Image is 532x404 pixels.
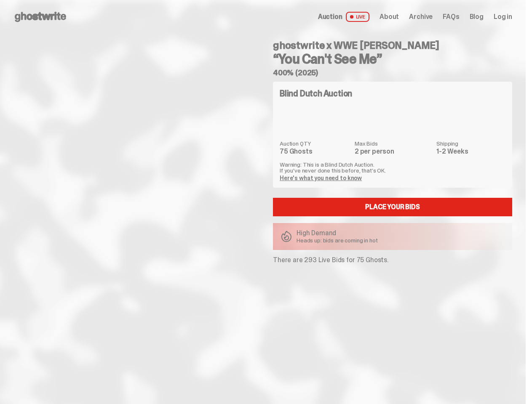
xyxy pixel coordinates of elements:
dt: Max Bids [355,141,431,146]
a: Here's what you need to know [280,174,362,182]
h3: “You Can't See Me” [273,52,512,66]
a: Blog [470,13,484,20]
a: Auction LIVE [318,12,369,22]
a: Archive [409,13,433,20]
dd: 2 per person [355,148,431,155]
p: Heads up: bids are coming in hot [297,237,378,243]
span: Auction [318,13,342,20]
a: Place your Bids [273,198,512,216]
p: There are 293 Live Bids for 75 Ghosts. [273,257,512,263]
h4: ghostwrite x WWE [PERSON_NAME] [273,40,512,50]
a: Log in [494,13,512,20]
a: About [380,13,399,20]
span: LIVE [346,12,370,22]
p: Warning: This is a Blind Dutch Auction. If you’ve never done this before, that’s OK. [280,162,505,173]
dt: Shipping [436,141,505,146]
dd: 1-2 Weeks [436,148,505,155]
h5: 400% (2025) [273,69,512,77]
dt: Auction QTY [280,141,350,146]
a: FAQs [443,13,459,20]
p: High Demand [297,230,378,237]
h4: Blind Dutch Auction [280,89,352,98]
dd: 75 Ghosts [280,148,350,155]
